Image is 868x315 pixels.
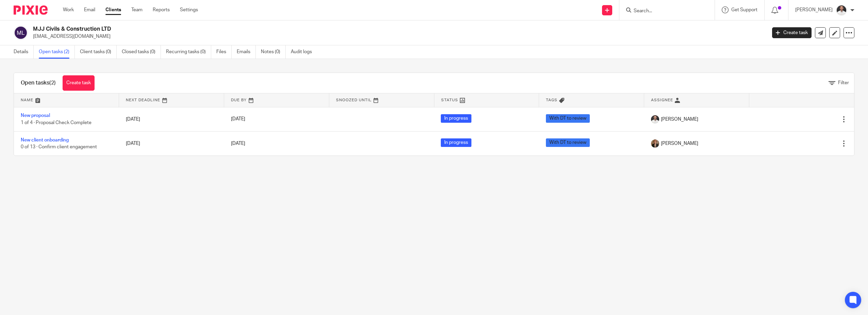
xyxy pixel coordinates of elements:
[336,98,372,102] span: Snoozed Until
[651,115,659,123] img: dom%20slack.jpg
[216,45,232,59] a: Files
[291,45,317,59] a: Audit logs
[105,6,121,13] a: Clients
[21,138,69,142] a: New client onboarding
[122,45,161,59] a: Closed tasks (0)
[166,45,211,59] a: Recurring tasks (0)
[21,145,97,149] span: 0 of 13 · Confirm client engagement
[651,139,659,148] img: WhatsApp%20Image%202025-04-23%20at%2010.20.30_16e186ec.jpg
[261,45,286,59] a: Notes (0)
[39,45,75,59] a: Open tasks (2)
[131,6,143,13] a: Team
[231,141,245,146] span: [DATE]
[33,33,762,40] p: [EMAIL_ADDRESS][DOMAIN_NAME]
[633,8,694,14] input: Search
[180,6,198,13] a: Settings
[14,5,48,15] img: Pixie
[21,120,91,125] span: 1 of 4 · Proposal Check Complete
[119,131,224,155] td: [DATE]
[63,6,74,13] a: Work
[441,98,458,102] span: Status
[661,116,698,123] span: [PERSON_NAME]
[153,6,170,13] a: Reports
[546,98,557,102] span: Tags
[63,75,95,91] a: Create task
[14,26,28,40] img: svg%3E
[441,138,471,147] span: In progress
[546,114,590,123] span: With DT to review
[838,80,849,85] span: Filter
[21,113,50,118] a: New proposal
[80,45,117,59] a: Client tasks (0)
[836,5,847,16] img: dom%20slack.jpg
[795,6,833,13] p: [PERSON_NAME]
[546,138,590,147] span: With DT to review
[14,45,34,59] a: Details
[33,26,616,33] h2: MJJ Civils & Construction LTD
[49,80,56,86] span: (2)
[84,6,95,13] a: Email
[772,27,812,38] a: Create task
[441,114,471,123] span: In progress
[21,79,56,87] h1: Open tasks
[661,140,698,147] span: [PERSON_NAME]
[231,117,245,122] span: [DATE]
[237,45,256,59] a: Emails
[731,7,757,12] span: Get Support
[119,107,224,131] td: [DATE]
